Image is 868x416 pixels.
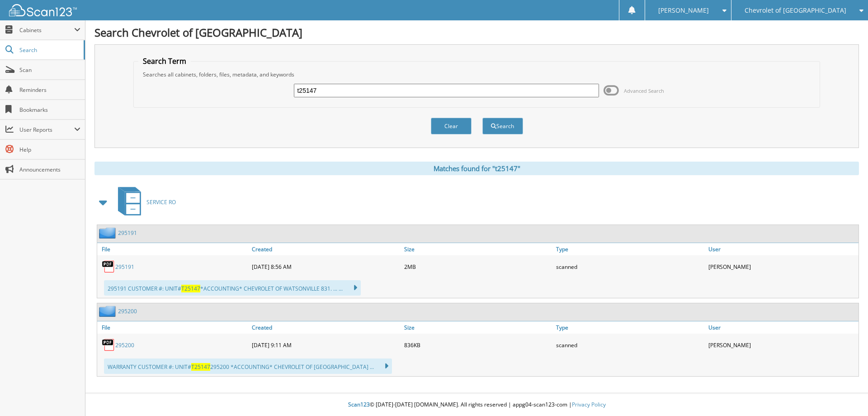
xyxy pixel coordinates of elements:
div: Matches found for "t25147" [94,162,859,175]
span: SERVICE RO [146,198,176,206]
button: Clear [431,118,472,134]
a: 295191 [118,229,137,237]
div: 295191 CUSTOMER #: UNIT# *ACCOUNTING* CHEVROLET OF WATSONVILLE 831. ... ... [104,280,361,296]
iframe: Chat Widget [823,373,868,416]
a: Type [554,321,706,334]
span: T25147 [181,285,200,292]
img: folder2.png [99,227,118,239]
a: SERVICE RO [113,184,176,220]
span: [PERSON_NAME] [658,8,709,13]
div: 2MB [402,258,554,276]
a: Type [554,243,706,255]
legend: Search Term [138,56,191,66]
img: PDF.png [102,260,115,273]
span: Reminders [19,86,80,94]
div: WARRANTY CUSTOMER #: UNIT# 295200 *ACCOUNTING* CHEVROLET OF [GEOGRAPHIC_DATA] ... [104,359,392,374]
span: Search [19,46,79,54]
div: [DATE] 9:11 AM [250,336,402,354]
div: scanned [554,336,706,354]
img: scan123-logo-white.svg [9,4,77,16]
span: User Reports [19,126,74,134]
a: User [706,243,859,255]
span: Scan123 [348,401,370,408]
img: folder2.png [99,306,118,317]
span: Help [19,146,80,153]
span: Bookmarks [19,106,80,114]
div: 836KB [402,336,554,354]
a: 295200 [118,307,137,315]
a: User [706,321,859,334]
h1: Search Chevrolet of [GEOGRAPHIC_DATA] [94,25,859,40]
div: [PERSON_NAME] [706,336,859,354]
span: Announcements [19,166,80,173]
a: 295191 [115,263,134,271]
span: Chevrolet of [GEOGRAPHIC_DATA] [745,8,846,13]
span: Advanced Search [624,87,664,94]
span: T25147 [191,363,210,371]
a: Size [402,243,554,255]
a: Size [402,321,554,334]
div: Searches all cabinets, folders, files, metadata, and keywords [138,71,816,78]
a: Created [250,321,402,334]
div: [DATE] 8:56 AM [250,258,402,276]
a: Created [250,243,402,255]
span: Scan [19,66,80,74]
div: [PERSON_NAME] [706,258,859,276]
button: Search [482,118,523,134]
span: Cabinets [19,26,74,34]
a: File [97,243,250,255]
a: Privacy Policy [572,401,606,408]
a: 295200 [115,341,134,349]
img: PDF.png [102,338,115,352]
a: File [97,321,250,334]
div: © [DATE]-[DATE] [DOMAIN_NAME]. All rights reserved | appg04-scan123-com | [85,394,868,416]
div: scanned [554,258,706,276]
